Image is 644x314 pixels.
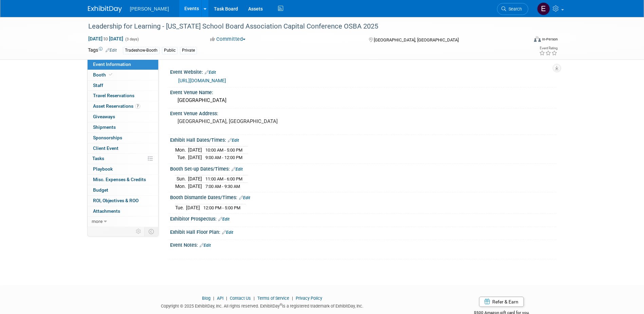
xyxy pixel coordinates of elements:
div: Exhibit Hall Floor Plan: [170,227,556,236]
sup: ® [280,303,282,307]
span: 7:00 AM - 9:30 AM [205,184,240,189]
div: Event Rating [539,47,557,50]
span: Booth [93,72,114,77]
div: Private [180,47,197,54]
span: | [290,296,295,301]
td: Tue. [175,204,186,211]
td: Sun. [175,175,188,183]
a: more [88,216,158,227]
div: Event Venue Name: [170,87,556,96]
a: Travel Reservations [88,91,158,101]
div: Event Venue Address: [170,108,556,117]
a: Asset Reservations7 [88,101,158,111]
a: Misc. Expenses & Credits [88,175,158,185]
span: Budget [93,187,108,193]
span: (3 days) [125,37,139,41]
a: Terms of Service [257,296,289,301]
td: Personalize Event Tab Strip [133,227,145,236]
span: Tasks [92,156,104,161]
span: Shipments [93,124,116,130]
span: ROI, Objectives & ROO [93,198,139,203]
span: Playbook [93,166,113,172]
a: ROI, Objectives & ROO [88,196,158,206]
td: Toggle Event Tabs [144,227,158,236]
div: Booth Dismantle Dates/Times: [170,192,556,201]
span: | [211,296,216,301]
span: Search [506,6,522,12]
div: Exhibit Hall Dates/Times: [170,135,556,144]
div: Event Website: [170,67,556,76]
a: Edit [232,167,243,172]
a: Giveaways [88,112,158,122]
span: Travel Reservations [93,93,134,98]
td: Tue. [175,154,188,161]
a: Blog [202,296,210,301]
a: Edit [239,195,250,200]
span: [PERSON_NAME] [130,6,169,12]
a: Playbook [88,164,158,174]
a: Edit [106,48,117,53]
div: Leadership for Learning - [US_STATE] School Board Association Capital Conference OSBA 2025 [86,20,518,33]
span: 11:00 AM - 6:00 PM [205,176,242,181]
div: Exhibitor Prospectus: [170,214,556,223]
td: Mon. [175,146,188,154]
span: more [92,219,103,224]
button: Committed [208,36,248,43]
td: [DATE] [188,182,202,190]
a: Edit [222,230,233,235]
span: Giveaways [93,114,115,119]
span: 9:00 AM - 12:00 PM [205,155,242,160]
span: to [103,36,109,41]
div: Copyright © 2025 ExhibitDay, Inc. All rights reserved. ExhibitDay is a registered trademark of Ex... [88,301,437,309]
span: 12:00 PM - 5:00 PM [203,205,240,210]
div: In-Person [542,37,558,42]
a: API [217,296,223,301]
i: Booth reservation complete [109,73,112,76]
a: Edit [218,217,229,222]
div: Booth Set-up Dates/Times: [170,164,556,173]
a: Refer & Earn [479,297,524,307]
a: Tasks [88,154,158,164]
td: Tags [88,47,117,54]
span: Sponsorships [93,135,122,140]
a: Staff [88,81,158,91]
td: [DATE] [186,204,200,211]
span: [GEOGRAPHIC_DATA], [GEOGRAPHIC_DATA] [374,37,459,42]
span: | [252,296,256,301]
img: ExhibitDay [88,6,122,13]
a: Event Information [88,59,158,70]
span: Staff [93,83,103,88]
td: [DATE] [188,154,202,161]
span: Misc. Expenses & Credits [93,177,146,182]
span: 7 [135,104,140,109]
a: Edit [205,70,216,75]
div: Public [162,47,178,54]
td: Mon. [175,182,188,190]
a: Sponsorships [88,133,158,143]
a: Shipments [88,122,158,133]
td: [DATE] [188,146,202,154]
div: [GEOGRAPHIC_DATA] [175,95,551,106]
a: Privacy Policy [296,296,322,301]
span: [DATE] [DATE] [88,36,124,42]
a: Attachments [88,206,158,216]
td: [DATE] [188,175,202,183]
span: Asset Reservations [93,103,140,109]
div: Tradeshow-Booth [123,47,160,54]
img: Format-Inperson.png [534,36,541,42]
a: Client Event [88,143,158,154]
span: Event Information [93,62,131,67]
span: Attachments [93,208,120,214]
span: 10:00 AM - 5:00 PM [205,147,242,153]
img: Emy Volk [537,2,550,15]
div: Event Format [488,35,558,46]
a: Contact Us [230,296,251,301]
a: Budget [88,185,158,195]
div: Event Notes: [170,240,556,249]
a: Edit [228,138,239,143]
span: | [224,296,229,301]
a: Edit [200,243,211,248]
a: Booth [88,70,158,80]
a: [URL][DOMAIN_NAME] [178,78,226,83]
span: Client Event [93,145,118,151]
